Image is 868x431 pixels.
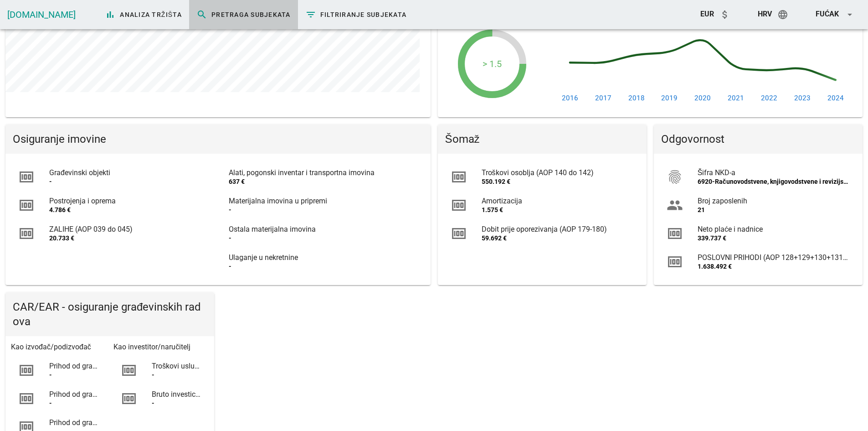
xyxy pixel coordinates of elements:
div: - [229,206,417,214]
i: money [18,225,35,242]
text: 2017 [595,94,611,102]
i: money [451,197,467,213]
div: - [49,178,207,186]
div: Neto plaće i nadnice [698,225,850,234]
div: - [152,400,201,407]
i: money [18,362,35,379]
i: money [18,197,35,213]
text: 2022 [761,94,777,102]
text: 2018 [628,94,644,102]
i: language [777,9,788,20]
a: [DOMAIN_NAME] [7,9,76,20]
span: Pretraga subjekata [196,9,291,20]
div: - [49,400,99,407]
i: money [18,169,35,185]
div: Građevinski objekti [49,168,207,177]
div: Troškovi usluga podugovaratelja (podizvođača) za građevinske radove [152,362,201,370]
div: - [229,263,417,270]
span: hrv [758,10,772,18]
div: Materijalna imovina u pripremi [229,197,417,205]
div: Odgovornost [654,125,863,154]
div: - [229,234,417,242]
span: Analiza tržišta [105,9,182,20]
i: money [667,225,683,242]
text: 2024 [827,94,844,102]
span: Fućak [816,10,839,18]
div: Troškovi osoblja (AOP 140 do 142) [482,168,634,177]
div: Amortizacija [482,197,634,205]
div: Alati, pogonski inventar i transportna imovina [229,168,417,177]
i: money [121,362,137,379]
span: EUR [700,10,714,18]
text: 2021 [728,94,744,102]
div: 637 € [229,178,417,186]
i: search [196,9,207,20]
div: Dobit prije oporezivanja (AOP 179-180) [482,225,634,234]
text: 2016 [561,94,578,102]
i: money [18,390,35,407]
div: 339.737 € [698,234,850,242]
div: Postrojenja i oprema [49,197,207,205]
div: 550.192 € [482,178,634,186]
i: money [451,169,467,185]
i: money [451,225,467,242]
i: fingerprint [667,169,683,185]
span: Filtriranje subjekata [305,9,407,20]
div: Ulaganje u nekretnine [229,253,417,262]
div: 4.786 € [49,206,207,214]
div: Bruto investicije u građevine [152,390,201,399]
i: filter_list [305,9,316,20]
div: 59.692 € [482,234,634,242]
div: Osiguranje imovine [5,125,431,154]
div: 20.733 € [49,234,207,242]
div: - [152,371,201,379]
div: Ostala materijalna imovina [229,225,417,234]
div: CAR/EAR - osiguranje građevinskih radova [5,292,214,336]
div: Prihod od građevinske djelatnosti kao podugovaratelj (podizvođač) [49,418,99,427]
div: Prihod od građevinske djelatnosti - radova na zgradama [49,362,99,370]
text: 2023 [794,94,811,102]
text: 2020 [694,94,711,102]
div: 21 [698,206,850,214]
div: - [49,371,99,379]
span: Kao izvođač/podizvođač [11,343,91,351]
i: money [121,390,137,407]
div: Broj zaposlenih [698,197,850,205]
i: group [667,197,683,213]
div: 1.575 € [482,206,634,214]
i: money [667,254,683,270]
span: Kao investitor/naručitelj [113,343,190,351]
text: 2019 [661,94,678,102]
i: arrow_drop_down [844,9,855,20]
div: Šomaž [438,125,647,154]
i: bar_chart [105,9,116,20]
i: attach_money [719,9,730,20]
div: Šifra NKD-a [698,168,850,177]
div: ZALIHE (AOP 039 do 045) [49,225,207,234]
div: 6920-Računovodstvene, knjigovodstvene i revizijske djelatnosti; porezno savjetovanje [698,178,850,186]
div: 1.638.492 € [698,263,850,270]
div: Prihod od građevinske djelatnosti - radova na ostalim građevinama [49,390,99,399]
div: POSLOVNI PRIHODI (AOP 128+129+130+131+132) [698,253,850,262]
